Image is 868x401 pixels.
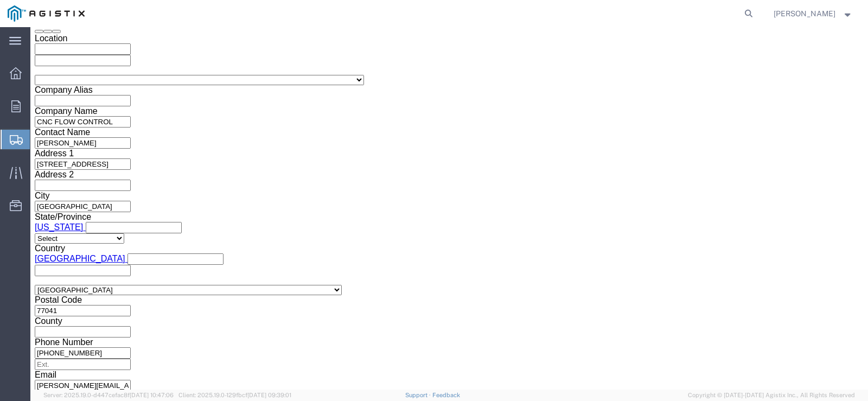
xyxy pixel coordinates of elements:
[405,392,432,398] a: Support
[773,7,853,20] button: [PERSON_NAME]
[688,391,855,400] span: Copyright © [DATE]-[DATE] Agistix Inc., All Rights Reserved
[130,392,174,398] span: [DATE] 10:47:06
[247,392,291,398] span: [DATE] 09:39:01
[178,392,291,398] span: Client: 2025.19.0-129fbcf
[774,8,835,20] span: Janice Fahrmeier
[43,392,174,398] span: Server: 2025.19.0-d447cefac8f
[432,392,460,398] a: Feedback
[30,27,868,390] iframe: FS Legacy Container
[8,5,85,22] img: logo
